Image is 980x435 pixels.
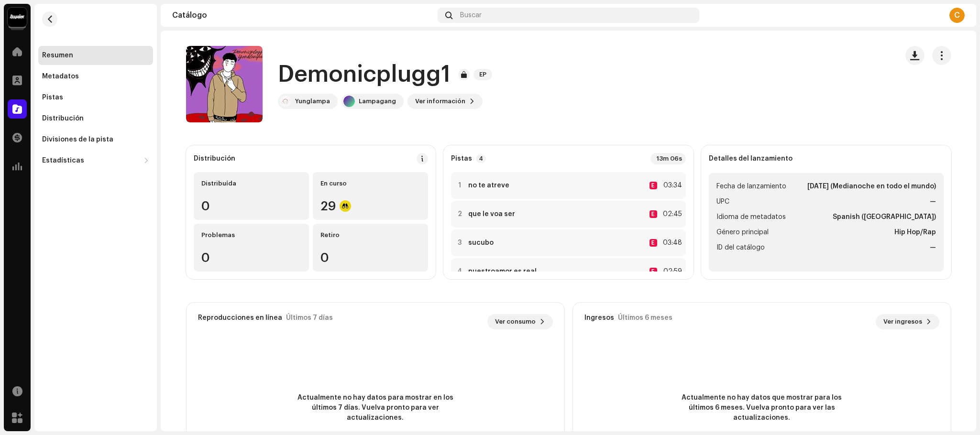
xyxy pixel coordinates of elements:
div: Pistas [42,94,63,101]
strong: Detalles del lanzamiento [709,155,793,163]
strong: — [930,196,936,207]
div: Catálogo [172,11,434,19]
span: Actualmente no hay datos para mostrar en los últimos 7 días. Vuelva pronto para ver actualizaciones. [289,393,462,423]
strong: Pistas [451,155,472,163]
div: Últimos 6 meses [618,314,672,322]
div: C [949,8,965,23]
strong: nuestroamor es real [468,268,537,275]
button: Ver consumo [487,314,553,329]
div: Distribución [194,155,235,163]
div: En curso [320,180,420,187]
button: Ver ingresos [876,314,939,329]
div: Resumen [42,52,73,59]
re-m-nav-item: Distribución [38,109,153,128]
div: Últimos 7 días [286,314,333,322]
span: Ver consumo [495,312,536,331]
div: 03:34 [661,180,682,191]
div: E [650,239,657,247]
strong: Spanish ([GEOGRAPHIC_DATA]) [833,211,936,223]
div: Reproducciones en línea [198,314,282,322]
div: E [650,182,657,189]
div: 02:45 [661,208,682,220]
strong: sucubo [468,239,494,247]
span: Actualmente no hay datos que mostrar para los últimos 6 meses. Vuelva pronto para ver las actuali... [676,393,848,423]
span: Fecha de lanzamiento [716,181,786,192]
span: ID del catálogo [716,242,765,253]
div: Divisiones de la pista [42,136,113,143]
span: EP [473,69,492,80]
div: Metadatos [42,73,79,80]
span: Ver ingresos [883,312,922,331]
strong: que le voa ser [468,210,515,218]
div: Problemas [201,231,301,239]
div: Lampagang [359,98,396,105]
div: Ingresos [584,314,614,322]
div: 02:59 [661,266,682,277]
div: Yunglampa [295,98,330,105]
re-m-nav-dropdown: Estadísticas [38,151,153,170]
h1: Demonicplugg1 [278,59,451,90]
div: Distribución [42,115,84,122]
div: 13m 06s [650,153,686,164]
div: Estadísticas [42,157,84,164]
button: Ver información [407,94,483,109]
div: Retiro [320,231,420,239]
strong: no te atreve [468,182,509,189]
strong: — [930,242,936,253]
re-m-nav-item: Divisiones de la pista [38,130,153,149]
strong: [DATE] (Medianoche en todo el mundo) [807,181,936,192]
re-m-nav-item: Pistas [38,88,153,107]
img: ca1138af-137b-406d-9fb5-7ea708914004 [280,96,291,107]
re-m-nav-item: Resumen [38,46,153,65]
div: 03:48 [661,237,682,249]
span: Ver información [415,92,465,111]
span: Idioma de metadatos [716,211,786,223]
span: Buscar [460,11,482,19]
div: E [650,268,657,275]
re-m-nav-item: Metadatos [38,67,153,86]
span: UPC [716,196,729,207]
div: E [650,210,657,218]
strong: Hip Hop/Rap [894,227,936,238]
p-badge: 4 [476,154,486,163]
div: Distribuída [201,180,301,187]
span: Género principal [716,227,769,238]
img: 10370c6a-d0e2-4592-b8a2-38f444b0ca44 [8,8,27,27]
